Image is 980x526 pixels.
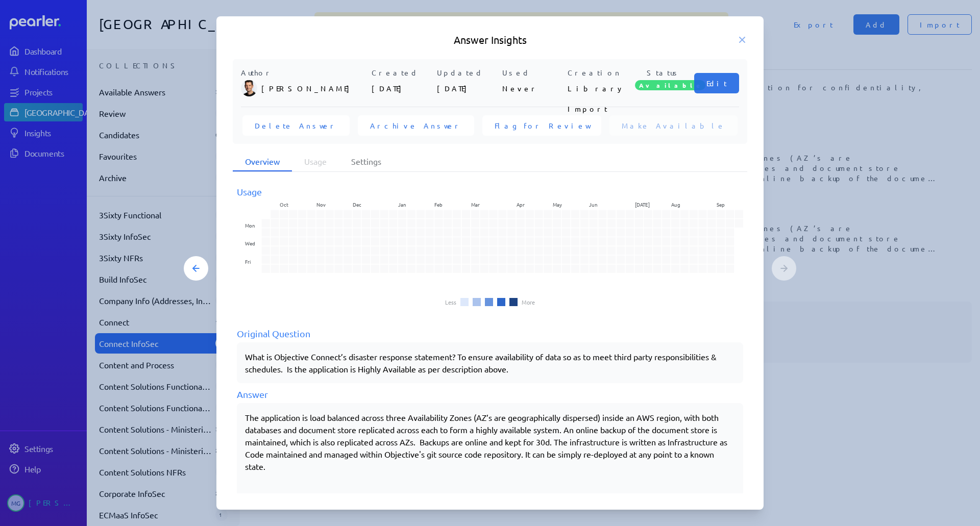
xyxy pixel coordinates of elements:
text: Jan [398,201,406,208]
span: Flag for Review [495,120,589,131]
p: [PERSON_NAME] [261,78,367,98]
p: The application is load balanced across three Availability Zones (AZ’s are geographically dispers... [245,411,735,472]
p: Updated [437,67,498,78]
p: [DATE] [372,78,433,98]
h5: Answer Insights [233,33,747,47]
button: Make Available [609,115,738,136]
button: Flag for Review [482,115,601,136]
button: Delete Answer [242,115,350,136]
text: Mar [471,201,480,208]
button: Edit [694,73,739,93]
div: Original Question [237,327,743,340]
div: Usage [237,185,743,198]
button: Archive Answer [358,115,474,136]
li: Overview [233,152,292,171]
text: Nov [316,201,326,208]
text: Dec [353,201,361,208]
span: Archive Answer [370,120,462,131]
span: Delete Answer [255,120,337,131]
p: Never [502,78,563,98]
p: Creation [568,67,629,78]
button: Next Answer [772,256,796,281]
p: Used [502,67,563,78]
span: Edit [706,78,727,88]
text: Aug [671,201,680,208]
li: More [522,299,535,305]
div: Answer [237,387,743,401]
text: Mon [245,221,255,229]
img: James Layton [241,80,257,96]
text: Feb [434,201,443,208]
span: Available [635,80,705,90]
p: What is Objective Connect’s disaster response statement? To ensure availability of data so as to ... [245,350,735,375]
text: Oct [280,201,288,208]
li: Settings [339,152,394,171]
text: Sep [717,201,725,208]
p: [DATE] [437,78,498,98]
text: [DATE] [635,201,650,208]
p: Library Import [568,78,629,98]
li: Less [445,299,456,305]
button: Previous Answer [184,256,208,281]
text: Apr [517,201,525,208]
text: Wed [245,239,255,247]
p: Created [372,67,433,78]
li: Usage [292,152,339,171]
p: Author [241,67,367,78]
text: Jun [590,201,598,208]
text: May [553,201,562,208]
text: Fri [245,258,251,265]
span: Make Available [622,120,725,131]
p: Status [633,67,694,78]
